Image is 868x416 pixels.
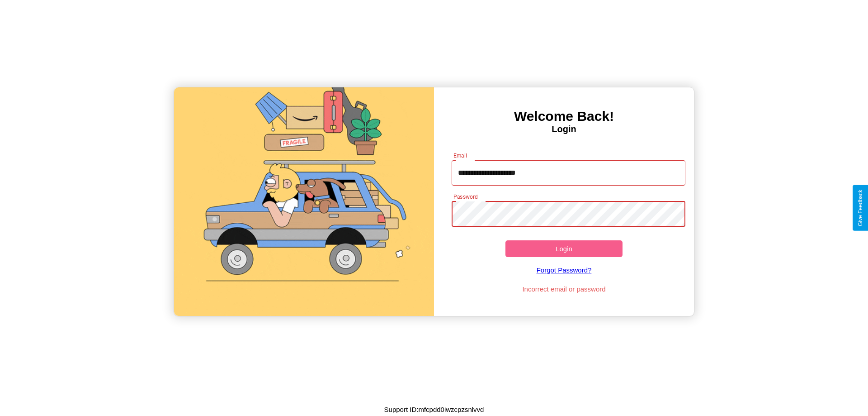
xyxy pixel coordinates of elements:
[384,403,484,416] p: Support ID: mfcpdd0iwzcpzsnlvvd
[174,87,434,316] img: gif
[857,190,863,226] div: Give Feedback
[447,283,681,295] p: Incorrect email or password
[434,109,694,124] h3: Welcome Back!
[447,257,681,283] a: Forgot Password?
[453,193,477,201] label: Password
[434,124,694,134] h4: Login
[505,240,623,257] button: Login
[453,152,467,159] label: Email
